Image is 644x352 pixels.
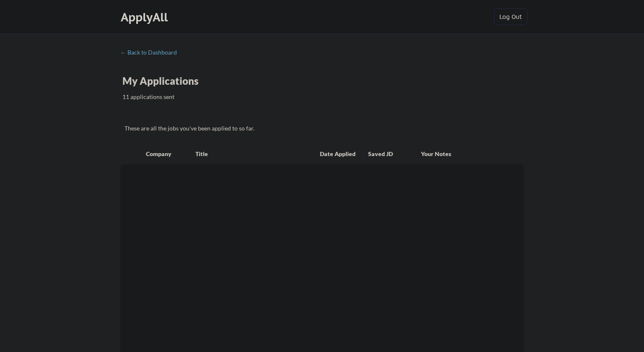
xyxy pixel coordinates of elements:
[122,76,205,86] div: My Applications
[122,108,177,117] div: These are all the jobs you've been applied to so far.
[183,108,245,117] div: These are job applications we think you'd be a good fit for, but couldn't apply you to automatica...
[368,146,421,161] div: Saved JD
[125,124,524,133] div: These are all the jobs you've been applied to so far.
[121,10,170,24] div: ApplyAll
[494,8,527,25] button: Log Out
[122,93,285,101] div: 11 applications sent
[421,150,517,158] div: Your Notes
[120,50,183,55] div: ← Back to Dashboard
[146,150,188,158] div: Company
[320,150,357,158] div: Date Applied
[195,150,312,158] div: Title
[120,49,183,57] a: ← Back to Dashboard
